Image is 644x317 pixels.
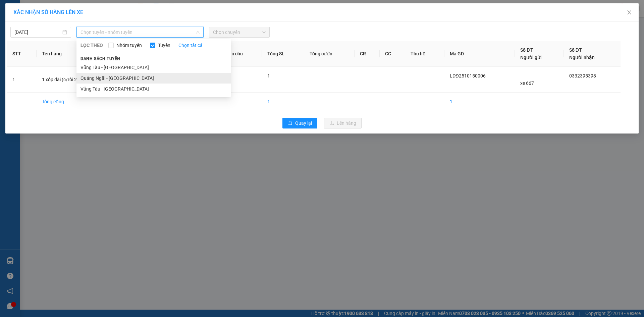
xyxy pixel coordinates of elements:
button: uploadLên hàng [324,118,362,128]
td: 1 [7,67,37,93]
input: 15/10/2025 [14,29,61,36]
th: Tổng SL [262,41,304,67]
span: Số ĐT [569,47,582,53]
span: Người nhận [569,55,595,60]
span: 0332395398 [569,73,596,78]
button: rollbackQuay lại [282,118,317,128]
a: Chọn tất cả [178,42,203,49]
th: Tên hàng [37,41,116,67]
li: Vũng Tàu - [GEOGRAPHIC_DATA] [76,84,231,94]
td: Tổng cộng [37,93,116,111]
span: 1 [267,73,270,78]
td: 1 xốp dài (c/rồi 200) [37,67,116,93]
th: Mã GD [444,41,515,67]
td: 1 [262,93,304,111]
span: LỌC THEO [80,42,103,49]
span: Số ĐT [520,47,533,53]
th: CR [355,41,380,67]
td: 1 [444,93,515,111]
th: Ghi chú [221,41,262,67]
li: Quảng Ngãi - [GEOGRAPHIC_DATA] [76,73,231,84]
span: Tuyến [155,42,173,49]
span: Chọn tuyến - nhóm tuyến [80,27,200,37]
th: Thu hộ [405,41,444,67]
span: close [627,10,632,15]
th: STT [7,41,37,67]
span: xe 667 [520,81,534,86]
button: Close [620,3,639,22]
span: rollback [288,121,292,126]
th: CC [380,41,405,67]
span: down [196,30,200,34]
span: XÁC NHẬN SỐ HÀNG LÊN XE [13,9,83,15]
span: Người gửi [520,55,542,60]
span: Danh sách tuyến [76,56,124,62]
li: Vũng Tàu - [GEOGRAPHIC_DATA] [76,62,231,73]
span: Quay lại [295,119,312,127]
span: Chọn chuyến [213,27,266,37]
span: Nhóm tuyến [114,42,145,49]
span: LDĐ2510150006 [450,73,486,78]
th: Tổng cước [304,41,355,67]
